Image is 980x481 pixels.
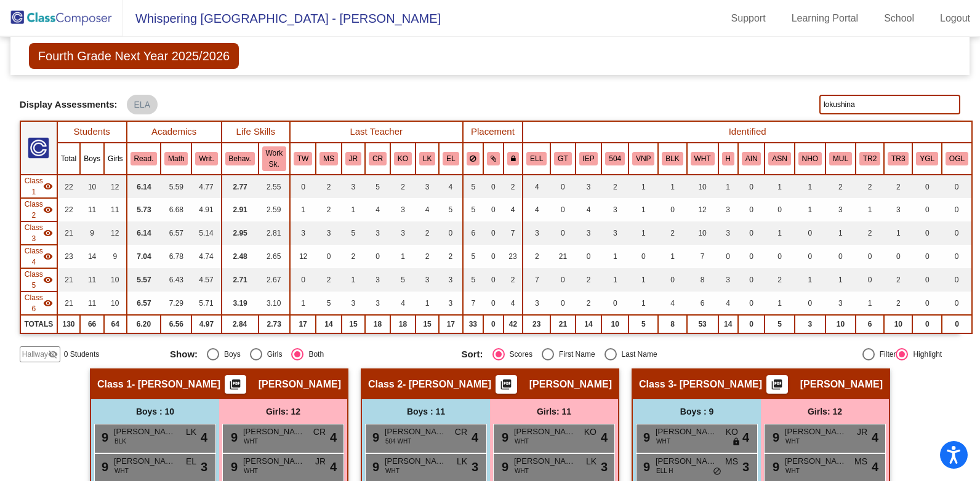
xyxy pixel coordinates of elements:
[463,292,484,315] td: 7
[916,152,938,165] button: YGL
[225,152,255,165] button: Behav.
[222,198,259,221] td: 2.91
[290,292,316,315] td: 1
[290,268,316,292] td: 0
[523,175,550,198] td: 4
[483,221,504,245] td: 0
[483,268,504,292] td: 0
[25,175,43,197] span: Class 1
[687,143,718,175] th: White
[687,245,718,268] td: 7
[576,245,602,268] td: 0
[127,95,158,114] mat-chip: ELA
[57,221,80,245] td: 21
[80,221,104,245] td: 9
[43,205,53,215] mat-icon: visibility
[394,152,412,165] button: KO
[161,245,191,268] td: 6.78
[439,143,462,175] th: Elizabeth Leon Ramirez
[825,143,856,175] th: Multiracial
[825,245,856,268] td: 0
[579,152,598,165] button: IEP
[57,143,80,175] th: Total
[795,268,825,292] td: 1
[43,228,53,238] mat-icon: visibility
[550,221,575,245] td: 0
[390,143,416,175] th: Karla O'Neal
[884,143,912,175] th: Tier 3
[365,268,390,292] td: 3
[228,378,243,396] mat-icon: picture_as_pdf
[80,292,104,315] td: 11
[576,198,602,221] td: 4
[294,152,312,165] button: TW
[912,175,942,198] td: 0
[20,198,57,221] td: Karla O'Neal - Allen
[856,198,884,221] td: 1
[687,221,718,245] td: 10
[718,268,738,292] td: 3
[345,152,361,165] button: JR
[601,268,629,292] td: 1
[43,181,53,191] mat-icon: visibility
[195,152,217,165] button: Writ.
[601,198,629,221] td: 3
[131,152,158,165] button: Read.
[912,245,942,268] td: 0
[416,221,439,245] td: 2
[942,143,972,175] th: Older K
[463,245,484,268] td: 5
[365,245,390,268] td: 0
[523,245,550,268] td: 2
[369,152,387,165] button: CR
[942,198,972,221] td: 0
[127,198,161,221] td: 5.73
[20,99,118,110] span: Display Assessments:
[738,268,765,292] td: 0
[523,198,550,221] td: 4
[825,175,856,198] td: 2
[742,152,761,165] button: AIN
[123,9,441,28] span: Whispering [GEOGRAPHIC_DATA] - [PERSON_NAME]
[390,245,416,268] td: 1
[912,221,942,245] td: 0
[825,268,856,292] td: 1
[738,143,765,175] th: American Indian/Alaskan Native
[888,152,909,165] button: TR3
[316,221,342,245] td: 3
[43,252,53,261] mat-icon: visibility
[127,221,161,245] td: 6.14
[191,245,221,268] td: 4.74
[523,268,550,292] td: 7
[738,245,765,268] td: 0
[164,152,188,165] button: Math
[127,121,222,143] th: Academics
[658,143,686,175] th: Black
[884,175,912,198] td: 2
[316,245,342,268] td: 0
[795,198,825,221] td: 1
[691,152,715,165] button: WHT
[416,143,439,175] th: Lauren Killinger
[161,221,191,245] td: 6.57
[463,198,484,221] td: 5
[483,292,504,315] td: 0
[738,198,765,221] td: 0
[738,175,765,198] td: 0
[658,221,686,245] td: 2
[718,292,738,315] td: 4
[930,9,980,28] a: Logout
[884,198,912,221] td: 3
[769,378,784,396] mat-icon: picture_as_pdf
[259,268,290,292] td: 2.67
[290,198,316,221] td: 1
[222,221,259,245] td: 2.95
[942,245,972,268] td: 0
[601,143,629,175] th: 504 Plan
[825,221,856,245] td: 1
[825,198,856,221] td: 3
[576,292,602,315] td: 2
[504,198,523,221] td: 4
[191,268,221,292] td: 4.57
[57,175,80,198] td: 22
